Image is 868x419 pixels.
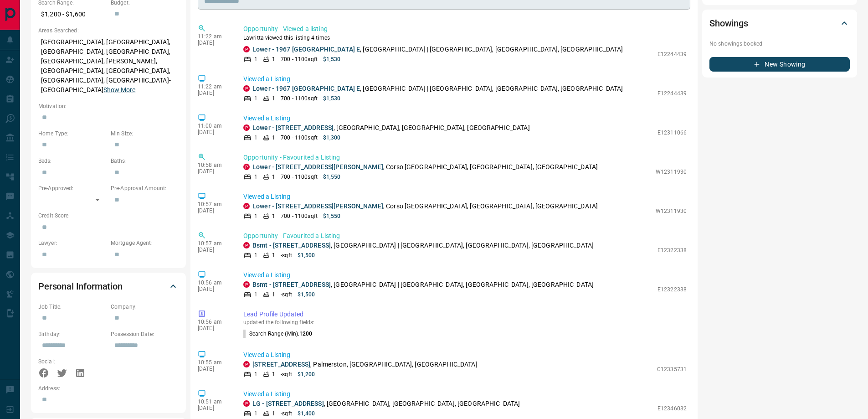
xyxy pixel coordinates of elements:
p: [DATE] [198,366,230,372]
div: property.ca [243,203,250,209]
p: - sqft [281,370,292,378]
p: - sqft [281,290,292,299]
p: 10:57 am [198,240,230,247]
p: [DATE] [198,405,230,411]
p: 10:57 am [198,201,230,207]
p: , [GEOGRAPHIC_DATA] | [GEOGRAPHIC_DATA], [GEOGRAPHIC_DATA], [GEOGRAPHIC_DATA] [252,45,623,54]
p: 700 - 1100 sqft [281,55,318,63]
p: $1,500 [298,290,315,299]
p: 1 [272,94,275,103]
p: 1 [272,251,275,259]
a: Lower - 1967 [GEOGRAPHIC_DATA] E [252,46,360,53]
button: Show More [103,85,135,95]
p: 1 [272,173,275,181]
p: updated the following fields: [243,319,687,326]
p: 1 [272,409,275,418]
p: Viewed a Listing [243,114,687,123]
p: [DATE] [198,90,230,96]
p: , [GEOGRAPHIC_DATA] | [GEOGRAPHIC_DATA], [GEOGRAPHIC_DATA], [GEOGRAPHIC_DATA] [252,241,594,250]
p: No showings booked [709,40,850,48]
a: Lower - [STREET_ADDRESS][PERSON_NAME] [252,163,383,171]
p: Opportunity - Favourited a Listing [243,153,687,162]
span: 1200 [299,331,312,337]
p: $1,550 [323,173,341,181]
p: $1,200 [298,370,315,378]
p: - sqft [281,409,292,418]
p: C12335731 [657,365,687,373]
p: Opportunity - Viewed a listing [243,24,687,34]
p: 1 [254,370,257,378]
p: Lawyer: [38,239,106,247]
div: property.ca [243,85,250,92]
p: 11:22 am [198,33,230,40]
p: $1,200 - $1,600 [38,7,106,22]
a: Lower - [STREET_ADDRESS] [252,124,334,131]
p: Social: [38,357,106,366]
p: 1 [272,370,275,378]
p: Lead Profile Updated [243,310,687,319]
p: Opportunity - Favourited a Listing [243,231,687,241]
p: 10:56 am [198,319,230,325]
p: - sqft [281,251,292,259]
h2: Showings [709,16,748,31]
p: $1,530 [323,94,341,103]
p: [DATE] [198,168,230,175]
p: , Corso [GEOGRAPHIC_DATA], [GEOGRAPHIC_DATA], [GEOGRAPHIC_DATA] [252,202,598,211]
p: E12322338 [657,246,687,254]
div: property.ca [243,361,250,367]
p: 1 [254,409,257,418]
p: 700 - 1100 sqft [281,173,318,181]
p: Search Range (Min) : [243,330,313,338]
p: [DATE] [198,247,230,253]
p: , [GEOGRAPHIC_DATA] | [GEOGRAPHIC_DATA], [GEOGRAPHIC_DATA], [GEOGRAPHIC_DATA] [252,84,623,93]
p: [DATE] [198,129,230,135]
p: [DATE] [198,207,230,214]
a: LG - [STREET_ADDRESS] [252,400,324,407]
p: , [GEOGRAPHIC_DATA], [GEOGRAPHIC_DATA], [GEOGRAPHIC_DATA] [252,399,520,409]
p: Viewed a Listing [243,350,687,360]
p: E12346032 [657,404,687,413]
p: Pre-Approved: [38,184,106,192]
p: $1,500 [298,251,315,259]
p: Viewed a Listing [243,270,687,280]
p: Home Type: [38,129,106,138]
p: 1 [254,94,257,103]
p: 1 [254,55,257,63]
p: $1,550 [323,212,341,220]
p: , Corso [GEOGRAPHIC_DATA], [GEOGRAPHIC_DATA], [GEOGRAPHIC_DATA] [252,162,598,172]
p: 10:56 am [198,279,230,286]
p: , [GEOGRAPHIC_DATA] | [GEOGRAPHIC_DATA], [GEOGRAPHIC_DATA], [GEOGRAPHIC_DATA] [252,280,594,290]
p: 10:51 am [198,398,230,405]
p: Mortgage Agent: [111,239,179,247]
p: Beds: [38,157,106,165]
p: 11:00 am [198,123,230,129]
div: property.ca [243,242,250,248]
p: [DATE] [198,286,230,292]
a: Lower - [STREET_ADDRESS][PERSON_NAME] [252,202,383,210]
div: property.ca [243,124,250,131]
p: [DATE] [198,325,230,331]
p: 1 [254,212,257,220]
p: 1 [254,290,257,299]
div: property.ca [243,164,250,170]
p: 11:22 am [198,83,230,90]
p: 1 [254,173,257,181]
p: E12311066 [657,129,687,137]
p: W12311930 [656,207,687,215]
p: 700 - 1100 sqft [281,94,318,103]
p: Address: [38,384,179,393]
p: 1 [272,290,275,299]
div: Showings [709,12,850,34]
a: [STREET_ADDRESS] [252,361,310,368]
p: 1 [272,212,275,220]
p: Birthday: [38,330,106,338]
button: New Showing [709,57,850,72]
p: Baths: [111,157,179,165]
p: E12244439 [657,89,687,98]
p: 700 - 1100 sqft [281,212,318,220]
p: 1 [254,251,257,259]
div: property.ca [243,400,250,407]
p: , [GEOGRAPHIC_DATA], [GEOGRAPHIC_DATA], [GEOGRAPHIC_DATA] [252,123,530,133]
p: W12311930 [656,168,687,176]
p: 10:58 am [198,162,230,168]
